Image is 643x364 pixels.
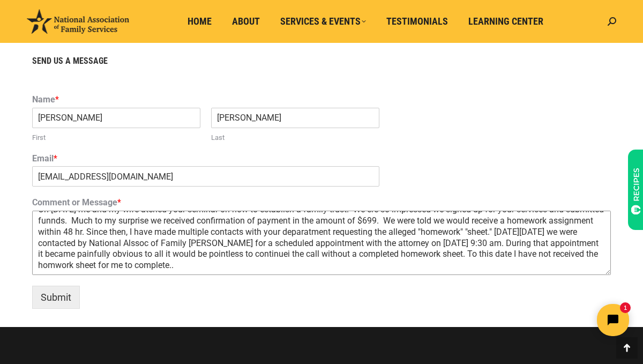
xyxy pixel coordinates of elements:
[386,16,448,27] span: Testimonials
[468,16,543,27] span: Learning Center
[325,58,406,70] span: Customer Service
[461,11,551,32] a: Learning Center
[32,94,611,106] label: Name
[180,11,219,32] a: Home
[32,286,80,309] button: Submit
[32,133,200,143] label: First
[318,54,414,75] a: Customer Service
[232,16,260,27] span: About
[379,11,455,32] a: Testimonials
[32,153,611,165] label: Email
[188,16,212,27] span: Home
[32,197,611,209] label: Comment or Message
[280,16,366,27] span: Services & Events
[211,133,379,143] label: Last
[454,295,638,345] iframe: Tidio Chat
[32,57,611,65] h5: SEND US A MESSAGE
[27,9,129,33] img: National Association of Family Services
[225,11,267,32] a: About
